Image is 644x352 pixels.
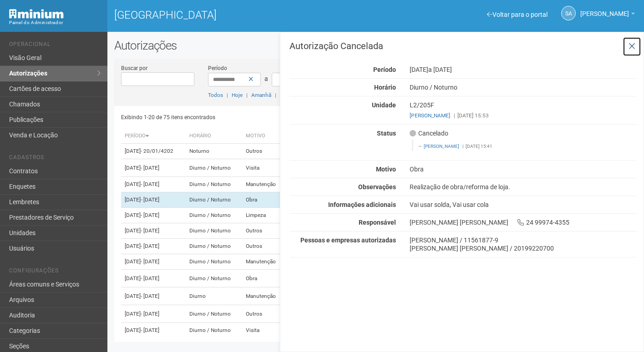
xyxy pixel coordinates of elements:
td: [DATE] [121,287,186,305]
td: Limpeza [242,208,285,223]
td: Diurno / Noturno [186,270,242,287]
div: Vai usar solda, Vai usar cola [403,201,644,209]
strong: Responsável [359,219,396,226]
td: Noturno [186,144,242,159]
h2: Autorizações [114,39,637,52]
div: [PERSON_NAME] / 11561877-9 [410,236,637,244]
a: Hoje [232,92,243,98]
span: - [DATE] [141,258,159,265]
span: - [DATE] [141,165,159,171]
td: Diurno / Noturno [186,239,242,254]
img: Minium [9,9,64,19]
a: Voltar para o portal [487,11,548,18]
td: [DATE] [121,239,186,254]
li: Configurações [9,267,101,277]
td: [DATE] [121,323,186,338]
span: Silvio Anjos [580,1,629,17]
td: Outros [242,239,285,254]
div: Painel do Administrador [9,19,101,27]
div: Realização de obra/reforma de loja. [403,183,644,191]
a: SA [561,6,576,20]
div: Exibindo 1-20 de 75 itens encontrados [121,111,376,124]
td: Diurno / Noturno [186,305,242,323]
a: [PERSON_NAME] [580,11,635,19]
span: Cancelado [410,129,448,137]
div: [DATE] [403,65,644,74]
th: Horário [186,129,242,144]
a: [PERSON_NAME] [410,112,450,119]
td: Outros [242,305,285,323]
div: L2/205F [403,101,644,120]
td: [DATE] [121,208,186,223]
span: - [DATE] [141,243,159,249]
span: a [DATE] [428,66,452,73]
td: Diurno / Noturno [186,208,242,223]
td: Diurno / Noturno [186,223,242,239]
td: [DATE] [121,177,186,192]
td: Outros [242,144,285,159]
span: - 20/01/4202 [141,148,173,154]
strong: Horário [374,84,396,91]
a: [PERSON_NAME] [424,144,459,149]
td: Obra [242,270,285,287]
div: [DATE] 15:53 [410,111,637,120]
label: Buscar por [121,64,147,72]
td: Manutenção [242,254,285,270]
label: Período [208,64,227,72]
a: Amanhã [251,92,271,98]
span: - [DATE] [141,293,159,299]
strong: Unidade [372,101,396,109]
footer: [DATE] 15:41 [418,143,632,150]
td: Diurno / Noturno [186,323,242,338]
span: - [DATE] [141,196,159,203]
td: [DATE] [121,192,186,208]
td: [DATE] [121,270,186,287]
span: - [DATE] [141,275,159,282]
span: a [264,75,268,82]
li: Cadastros [9,154,101,164]
span: - [DATE] [141,327,159,333]
h3: Autorização Cancelada [289,41,637,50]
span: | [246,92,248,98]
td: Visita [242,323,285,338]
td: Diurno / Noturno [186,177,242,192]
div: [PERSON_NAME] [PERSON_NAME] 24 99974-4355 [403,218,644,226]
td: Diurno / Noturno [186,159,242,177]
th: Período [121,129,186,144]
td: Diurno / Noturno [186,254,242,270]
div: [PERSON_NAME] [PERSON_NAME] / 20199220700 [410,244,637,252]
strong: Motivo [376,166,396,173]
a: Todos [208,92,223,98]
strong: Pessoas e empresas autorizadas [300,236,396,244]
td: Obra [242,192,285,208]
td: Outros [242,223,285,239]
td: [DATE] [121,254,186,270]
span: | [227,92,228,98]
td: [DATE] [121,159,186,177]
strong: Observações [358,183,396,191]
span: | [275,92,276,98]
span: | [462,144,463,149]
td: [DATE] [121,305,186,323]
div: Diurno / Noturno [403,83,644,91]
td: [DATE] [121,223,186,239]
td: Manutenção [242,177,285,192]
td: Visita [242,159,285,177]
div: Obra [403,165,644,173]
td: [DATE] [121,144,186,159]
h1: [GEOGRAPHIC_DATA] [114,9,369,21]
td: Diurno / Noturno [186,192,242,208]
strong: Período [373,66,396,73]
span: - [DATE] [141,227,159,234]
strong: Informações adicionais [328,201,396,208]
td: Manutenção [242,287,285,305]
span: - [DATE] [141,181,159,187]
th: Motivo [242,129,285,144]
li: Operacional [9,41,101,50]
strong: Status [377,130,396,137]
span: | [454,112,455,119]
span: - [DATE] [141,212,159,218]
span: - [DATE] [141,311,159,317]
td: Diurno [186,287,242,305]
